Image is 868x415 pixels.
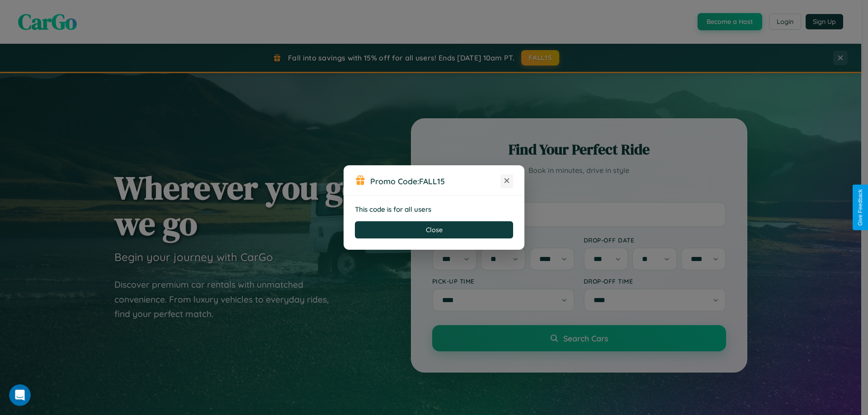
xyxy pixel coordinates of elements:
strong: This code is for all users [355,205,431,214]
h3: Promo Code: [370,176,500,186]
b: FALL15 [419,176,445,186]
div: Give Feedback [857,189,863,226]
button: Close [355,221,513,238]
iframe: Intercom live chat [9,384,31,406]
